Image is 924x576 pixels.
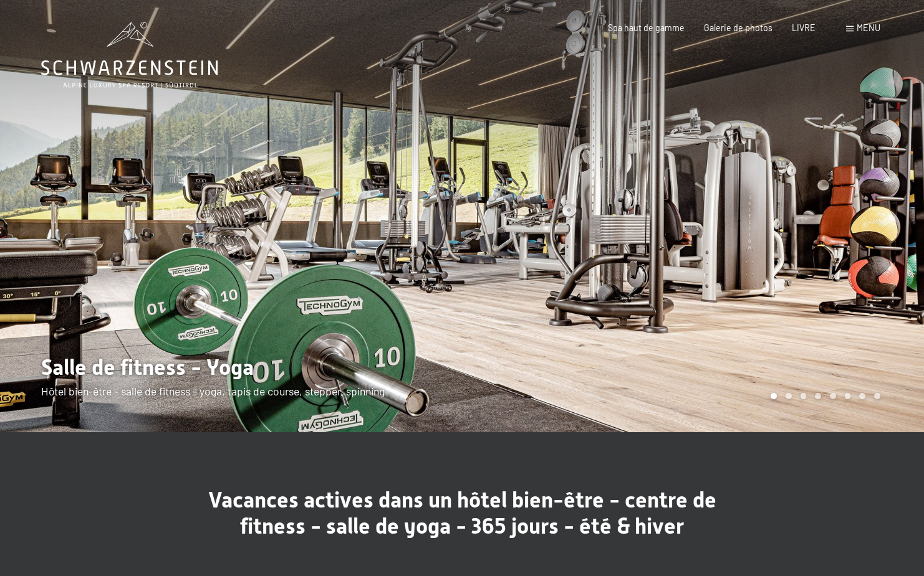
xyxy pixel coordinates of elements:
[801,393,807,399] div: Carrousel Page 3
[704,22,772,33] a: Galerie de photos
[845,393,851,399] div: Carrousel Page 6
[830,393,836,399] div: Carrousel Page 5
[771,393,777,399] div: Page 1 du carrousel (diapositive actuelle)
[859,393,865,399] div: Carrousel Page 7
[857,22,880,33] font: menu
[208,487,716,539] font: Vacances actives dans un hôtel bien-être - centre de fitness - salle de yoga - 365 jours - été & ...
[792,22,816,33] a: LIVRE
[874,393,880,399] div: Carrousel Page 8
[786,393,792,399] div: Carrousel Page 2
[608,22,685,33] a: Spa haut de gamme
[766,393,880,399] div: Pagination du carrousel
[815,393,821,399] div: Carrousel Page 4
